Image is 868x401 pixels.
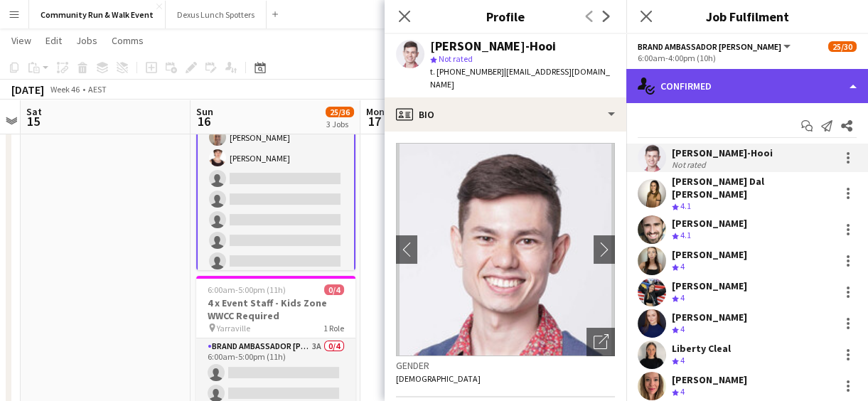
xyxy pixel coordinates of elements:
h3: Profile [385,7,626,26]
div: [PERSON_NAME] [672,217,747,230]
span: Yarraville [217,323,250,333]
span: 4 [680,386,685,397]
span: 4.1 [680,230,691,240]
span: 25/30 [828,41,857,52]
a: Jobs [70,31,103,50]
span: | [EMAIL_ADDRESS][DOMAIN_NAME] [430,66,610,90]
span: Mon [366,105,385,118]
div: Not rated [672,159,709,170]
button: Community Run & Walk Event [29,1,166,28]
span: Week 46 [47,84,82,95]
span: 4 [680,355,685,365]
button: Brand Ambassador [PERSON_NAME] [638,41,793,52]
span: Comms [112,34,144,47]
span: Sat [26,105,42,118]
div: [PERSON_NAME] Dal [PERSON_NAME] [672,175,834,200]
span: 4.1 [680,200,691,211]
span: View [11,34,31,47]
span: Edit [45,34,62,47]
span: Sun [196,105,213,118]
span: Brand Ambassador Sun [638,41,781,52]
div: [DATE] [11,82,44,97]
img: Crew avatar or photo [396,143,615,356]
div: Liberty Cleal [672,342,731,355]
span: 16 [194,113,213,129]
span: Not rated [439,53,473,64]
span: 6:00am-5:00pm (11h) [208,284,286,295]
span: 1 Role [323,323,344,333]
div: [PERSON_NAME]-Hooi [672,146,773,159]
span: 4 [680,292,685,303]
div: Confirmed [626,69,868,103]
div: [PERSON_NAME] [672,279,747,292]
span: 25/36 [326,107,354,117]
h3: Gender [396,359,615,372]
span: 17 [364,113,385,129]
div: [PERSON_NAME]-Hooi [430,40,556,53]
div: Open photos pop-in [586,328,615,356]
app-job-card: 6:00am-4:00pm (10h)25/3028 x Event Staff Various Roles Yarraville1 Role[PERSON_NAME][PERSON_NAME]... [196,60,355,270]
a: View [6,31,37,50]
div: [PERSON_NAME] [672,248,747,261]
div: [PERSON_NAME] [672,311,747,324]
span: 15 [24,113,42,129]
a: Edit [40,31,68,50]
div: Bio [385,97,626,132]
h3: 4 x Event Staff - Kids Zone WWCC Required [196,296,355,322]
div: 3 Jobs [326,119,353,129]
span: [DEMOGRAPHIC_DATA] [396,373,481,384]
div: AEST [88,84,107,95]
button: Dexus Lunch Spotters [166,1,267,28]
span: 4 [680,261,685,272]
h3: Job Fulfilment [626,7,868,26]
span: 4 [680,324,685,334]
div: 6:00am-4:00pm (10h) [638,53,857,63]
div: [PERSON_NAME] [672,373,747,386]
a: Comms [106,31,149,50]
span: Jobs [76,34,97,47]
span: 0/4 [324,284,344,295]
span: t. [PHONE_NUMBER] [430,66,504,77]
